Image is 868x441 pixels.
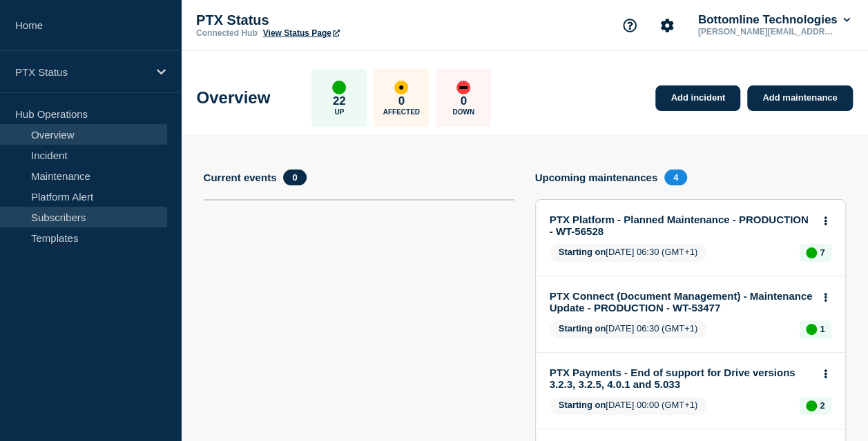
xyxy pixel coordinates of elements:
[550,397,707,415] span: [DATE] 00:00 (GMT+1)
[398,94,405,108] p: 0
[383,108,420,116] p: Affected
[333,94,346,108] p: 22
[394,81,408,94] div: affected
[664,170,687,185] span: 4
[559,247,606,257] span: Starting on
[263,28,340,38] a: View Status Page
[653,11,682,40] button: Account settings
[550,214,813,237] a: PTX Platform - Planned Maintenance - PRODUCTION - WT-56528
[820,324,824,334] p: 1
[550,244,707,262] span: [DATE] 06:30 (GMT+1)
[197,88,271,107] h1: Overview
[550,320,707,338] span: [DATE] 06:30 (GMT+1)
[655,85,740,111] a: Add incident
[806,324,817,335] div: up
[535,172,658,183] h4: Upcoming maintenances
[820,400,824,411] p: 2
[559,400,606,410] span: Starting on
[452,108,474,116] p: Down
[747,85,852,111] a: Add maintenance
[15,66,148,78] p: PTX Status
[550,290,813,314] a: PTX Connect (Document Management) - Maintenance Update - PRODUCTION - WT-53477
[695,13,853,27] button: Bottomline Technologies
[820,247,824,258] p: 7
[332,81,346,94] div: up
[204,172,277,183] h4: Current events
[806,247,817,258] div: up
[461,94,467,108] p: 0
[456,81,470,94] div: down
[196,12,472,28] p: PTX Status
[559,323,606,334] span: Starting on
[196,28,258,38] p: Connected Hub
[806,400,817,411] div: up
[550,367,813,390] a: PTX Payments - End of support for Drive versions 3.2.3, 3.2.5, 4.0.1 and 5.033
[695,27,839,37] p: [PERSON_NAME][EMAIL_ADDRESS][PERSON_NAME][DOMAIN_NAME]
[334,108,344,116] p: Up
[615,11,644,40] button: Support
[283,170,306,185] span: 0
